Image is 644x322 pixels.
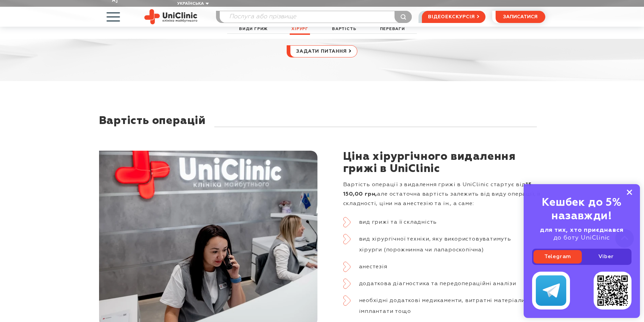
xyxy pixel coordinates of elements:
li: анестезія [343,262,545,272]
span: записатися [503,15,538,19]
div: до боту UniClinic [532,226,631,242]
li: додаткова діагностика та передопераційні аналізи [343,278,545,289]
button: записатися [496,11,545,23]
div: Вартість операцій [99,115,206,141]
span: задати питання [296,46,347,57]
li: необхідні додаткові медикаменти, витратні матеріали, імплантати тощо [343,295,545,317]
p: Вартість операції з видалення грижі в UniClinic стартує від але остаточна вартість залежить від в... [343,180,545,208]
a: Переваги [378,25,407,33]
b: для тих, хто приєднався [540,227,624,233]
div: Кешбек до 5% назавжди! [532,196,631,223]
a: Вартість [330,25,358,33]
li: вид грижі та її складність [343,217,545,228]
a: Види гриж [237,25,269,33]
input: Послуга або прізвище [220,11,412,23]
div: Ціна хірургічного видалення грижі в UniClinic [343,151,545,178]
strong: 15 150,00 грн, [343,182,532,197]
a: задати питання [287,45,357,57]
a: хірург [290,25,310,33]
button: Українська [175,1,209,6]
a: відеоекскурсія [422,11,485,23]
a: Telegram [533,250,582,264]
img: Uniclinic [144,9,197,24]
span: Українська [177,2,204,6]
li: вид хірургічної техніки, яку використовуватимуть хірурги (порожнинна чи лапароскопічна) [343,234,545,255]
a: Viber [582,250,630,264]
span: відеоекскурсія [428,11,475,23]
